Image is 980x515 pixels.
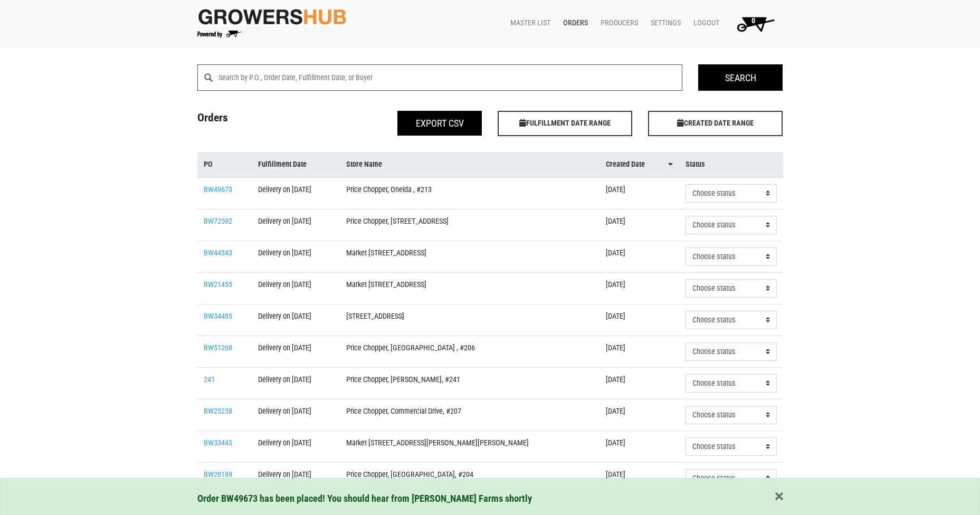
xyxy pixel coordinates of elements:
[204,312,232,321] a: BW34485
[592,13,642,33] a: Producers
[204,470,232,479] a: BW28189
[600,209,679,241] td: [DATE]
[600,304,679,336] td: [DATE]
[340,462,600,494] td: Price Chopper, [GEOGRAPHIC_DATA], #204
[606,159,645,170] span: Created Date
[204,407,232,416] a: BW25238
[204,438,232,447] a: BW33445
[686,159,777,170] a: Status
[340,336,600,367] td: Price Chopper, [GEOGRAPHIC_DATA] , #206
[600,177,679,209] td: [DATE]
[600,399,679,431] td: [DATE]
[606,159,672,170] a: Created Date
[197,7,347,26] img: original-fc7597fdc6adbb9d0e2ae620e786d1a2.jpg
[204,344,232,352] a: BW51268
[340,304,600,336] td: [STREET_ADDRESS]
[340,431,600,462] td: Market [STREET_ADDRESS][PERSON_NAME][PERSON_NAME]
[685,13,724,33] a: Logout
[600,431,679,462] td: [DATE]
[732,13,779,34] img: Cart
[648,111,783,136] span: CREATED DATE RANGE
[197,491,783,506] div: Order BW49673 has been placed! You should hear from [PERSON_NAME] Farms shortly
[340,367,600,399] td: Price Chopper, [PERSON_NAME], #241
[204,280,232,289] a: BW21455
[340,241,600,272] td: Market [STREET_ADDRESS]
[498,111,632,136] span: FULFILLMENT DATE RANGE
[204,249,232,257] a: BW44343
[600,336,679,367] td: [DATE]
[252,272,339,304] td: Delivery on [DATE]
[397,111,482,136] button: Export CSV
[340,399,600,431] td: Price Chopper, Commercial Drive, #207
[252,304,339,336] td: Delivery on [DATE]
[204,185,232,194] a: BW49673
[252,209,339,241] td: Delivery on [DATE]
[600,241,679,272] td: [DATE]
[252,336,339,367] td: Delivery on [DATE]
[600,462,679,494] td: [DATE]
[340,272,600,304] td: Market [STREET_ADDRESS]
[252,177,339,209] td: Delivery on [DATE]
[340,209,600,241] td: Price Chopper, [STREET_ADDRESS]
[252,462,339,494] td: Delivery on [DATE]
[252,431,339,462] td: Delivery on [DATE]
[346,159,593,170] a: Store Name
[642,13,685,33] a: Settings
[724,13,783,34] a: 0
[204,217,232,226] a: BW72592
[204,375,215,384] a: 241
[340,177,600,209] td: Price Chopper, Oneida , #213
[189,111,340,132] h4: Orders
[204,159,246,170] a: PO
[698,64,783,91] input: Search
[204,159,213,170] span: PO
[502,13,555,33] a: Master List
[600,272,679,304] td: [DATE]
[346,159,382,170] span: Store Name
[252,367,339,399] td: Delivery on [DATE]
[686,159,705,170] span: Status
[555,13,592,33] a: Orders
[258,159,307,170] span: Fulfillment Date
[258,159,333,170] a: Fulfillment Date
[218,64,683,91] input: Search by P.O., Order Date, Fulfillment Date, or Buyer
[751,16,755,25] span: 0
[600,367,679,399] td: [DATE]
[197,31,241,38] img: Powered by Big Wheelbarrow
[252,399,339,431] td: Delivery on [DATE]
[252,241,339,272] td: Delivery on [DATE]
